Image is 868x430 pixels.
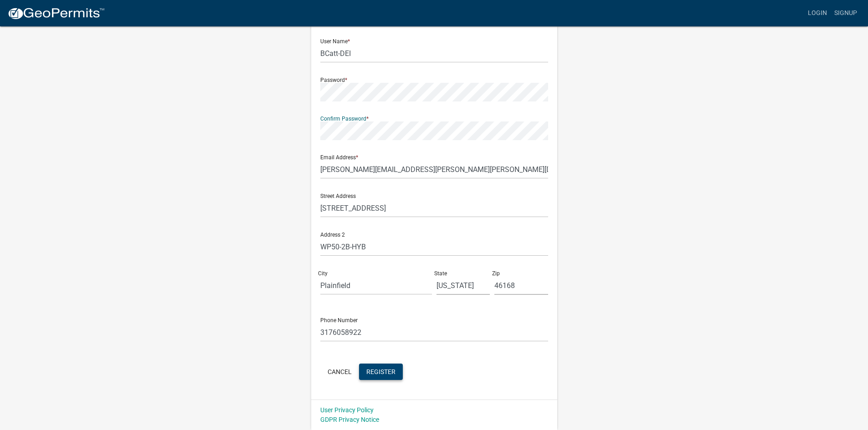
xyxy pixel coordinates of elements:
[831,5,861,22] a: Signup
[320,364,359,380] button: Cancel
[366,368,395,375] span: Register
[359,364,403,380] button: Register
[804,5,831,22] a: Login
[320,406,374,414] a: User Privacy Policy
[320,416,379,423] a: GDPR Privacy Notice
